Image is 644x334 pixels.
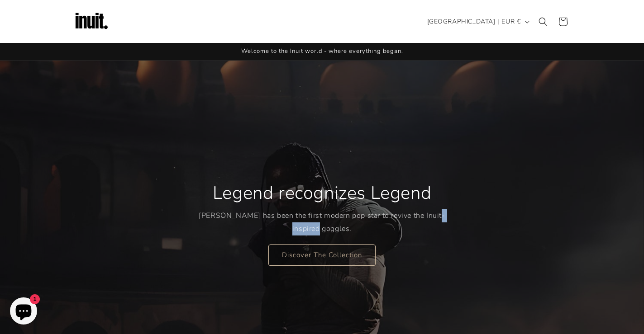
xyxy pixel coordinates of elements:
p: [PERSON_NAME] has been the first modern pop star to revive the Inuit-inspired goggles. [199,209,445,235]
summary: Search [533,12,553,32]
button: [GEOGRAPHIC_DATA] | EUR € [422,13,533,30]
span: Welcome to the Inuit world - where everything began. [241,47,403,55]
div: Announcement [73,43,571,60]
span: [GEOGRAPHIC_DATA] | EUR € [427,17,521,26]
img: Inuit Logo [73,4,110,40]
h2: Legend recognizes Legend [213,181,431,205]
inbox-online-store-chat: Shopify online store chat [7,297,40,327]
a: Discover The Collection [268,244,376,265]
